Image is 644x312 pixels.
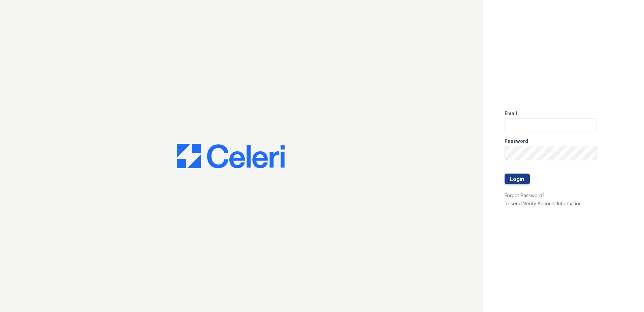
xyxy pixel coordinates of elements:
[505,174,530,184] button: Login
[505,192,545,198] a: Forgot Password?
[505,138,528,145] label: Password
[505,201,582,206] a: Resend Verify Account Information
[177,144,285,168] img: CE_Logo_Blue-a8612792a0a2168367f1c8372b55b34899dd931a85d93a1a3d3e32e68fde9ad4.png
[505,110,517,117] label: Email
